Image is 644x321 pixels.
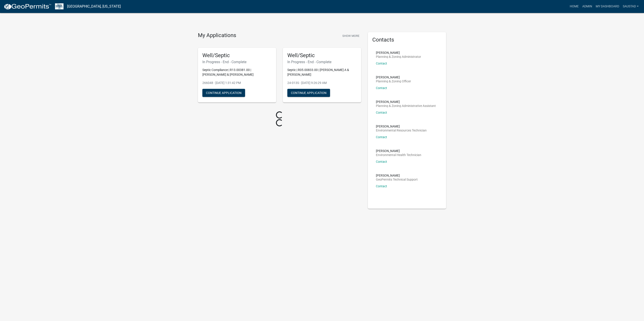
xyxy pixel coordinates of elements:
[376,153,421,156] p: Environmental Health Technician
[67,3,121,10] a: [GEOGRAPHIC_DATA], [US_STATE]
[580,2,594,11] a: Admin
[376,111,387,114] a: Contact
[202,68,272,77] p: Septic Compliance | R13.00381.00 | [PERSON_NAME] & [PERSON_NAME]
[594,2,621,11] a: My Dashboard
[376,125,427,128] p: [PERSON_NAME]
[376,51,421,54] p: [PERSON_NAME]
[568,2,580,11] a: Home
[287,52,357,59] h5: Well/Septic
[202,60,272,64] h6: In Progress - End - Complete
[376,80,411,83] p: Planning & Zoning Officer
[202,81,272,85] p: 266048 - [DATE] 1:31:42 PM
[287,68,357,77] p: Septic | R05.00833.00 | [PERSON_NAME] A & [PERSON_NAME]
[376,149,421,152] p: [PERSON_NAME]
[202,89,245,97] button: Continue Application
[621,2,640,11] a: saustad
[287,81,357,85] p: 24-013S - [DATE] 9:26:29 AM
[376,178,418,181] p: GeoPermits Technical Support
[376,129,427,132] p: Environmental Resources Technician
[376,86,387,90] a: Contact
[341,32,361,40] button: Show More
[202,52,272,59] h5: Well/Septic
[372,37,442,43] h5: Contacts
[376,104,436,107] p: Planning & Zoning Administrative Assistant
[376,174,418,177] p: [PERSON_NAME]
[198,32,236,39] h4: My Applications
[376,76,411,79] p: [PERSON_NAME]
[376,160,387,163] a: Contact
[376,135,387,139] a: Contact
[287,60,357,64] h6: In Progress - End - Complete
[55,3,64,9] img: Wabasha County, Minnesota
[376,100,436,103] p: [PERSON_NAME]
[376,62,387,65] a: Contact
[376,184,387,188] a: Contact
[287,89,330,97] button: Continue Application
[376,55,421,58] p: Planning & Zoning Administrator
